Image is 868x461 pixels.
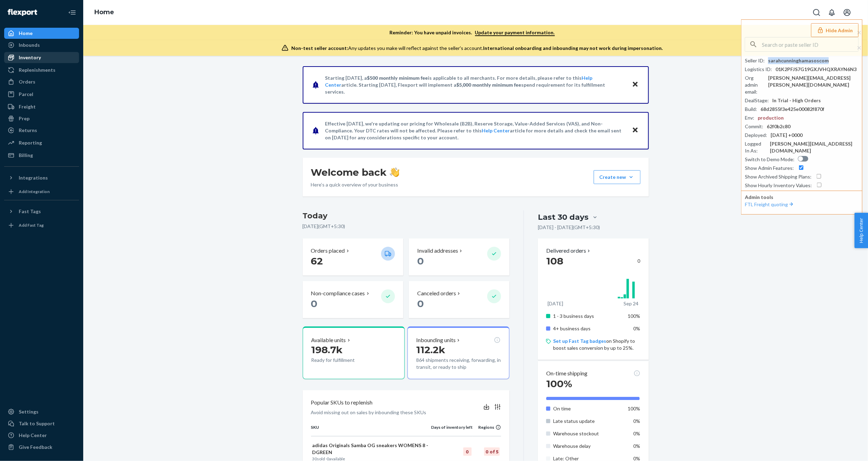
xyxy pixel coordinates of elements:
div: Talk to Support [19,420,55,427]
span: Support [15,5,40,11]
p: On-time shipping [546,369,587,377]
a: Reporting [4,137,79,148]
a: Set up Fast Tag badges [553,338,606,344]
div: Home [19,30,33,37]
a: Help Center [4,430,79,441]
a: Billing [4,150,79,161]
span: 100% [628,313,641,319]
span: 0% [634,325,641,331]
a: FTL Freight quoting [745,201,795,207]
h1: Welcome back [311,166,399,179]
p: [DATE] [548,300,563,307]
p: 1 - 3 business days [553,313,621,320]
div: Logistics ID : [745,66,772,73]
button: Integrations [4,172,79,183]
button: Non-compliance cases 0 [303,281,403,318]
div: 68d2855f3e425e00082f870f [760,106,824,113]
p: on Shopify to boost sales conversion by up to 25%. [553,338,640,351]
button: Help Center [854,213,868,248]
p: Sep 24 [624,300,638,307]
div: Show Admin Features : [745,165,794,172]
div: Parcel [19,91,33,98]
p: 4+ business days [553,325,621,332]
button: Talk to Support [4,418,79,429]
div: production [758,114,784,121]
div: 01K2PFJS7G19GXJVHQXRAYN6N3 [775,66,857,73]
div: Returns [19,127,37,134]
p: adidas Originals Samba OG sneakers WOMENS 8 - DGREEN [312,442,430,456]
a: Inventory [4,52,79,63]
span: $500 monthly minimum fee [367,75,428,81]
div: Show Archived Shipping Plans : [745,173,811,180]
a: Orders [4,76,79,87]
p: Reminder: You have unpaid invoices. [390,29,555,36]
div: Reporting [19,139,42,146]
div: Any updates you make will reflect against the seller's account. [291,45,663,52]
div: 0 [546,255,640,267]
p: Starting [DATE], a is applicable to all merchants. For more details, please refer to this article... [325,75,625,95]
div: [PERSON_NAME][EMAIL_ADDRESS][PERSON_NAME][DOMAIN_NAME] [768,75,859,88]
p: Admin tools [745,194,859,201]
p: [DATE] ( GMT+5:30 ) [303,223,510,230]
button: Create new [594,170,641,184]
div: In Trial - High Orders [772,97,821,104]
div: Build : [745,106,757,113]
div: Prep [19,115,29,122]
p: [DATE] - [DATE] ( GMT+5:30 ) [538,224,600,231]
p: Warehouse stockout [553,430,621,437]
button: Delivered orders [546,247,592,255]
a: Freight [4,101,79,112]
a: Add Integration [4,186,79,197]
button: Fast Tags [4,206,79,217]
p: Here’s a quick overview of your business [311,181,399,188]
span: 112.2k [416,344,445,356]
span: 0% [634,418,641,424]
div: Freight [19,103,36,110]
div: Integrations [19,174,48,181]
div: Commit : [745,123,763,130]
a: Settings [4,406,79,417]
a: Update your payment information. [475,29,555,36]
button: Close Navigation [65,6,79,19]
span: 108 [546,255,563,267]
div: Add Integration [19,189,50,194]
button: Open account menu [840,6,854,19]
a: Replenishments [4,64,79,76]
div: Inbounds [19,42,40,49]
span: 100% [546,378,572,390]
a: Parcel [4,89,79,100]
p: Warehouse delay [553,443,621,450]
div: 62f0b2c80 [767,123,790,130]
div: Replenishments [19,67,55,73]
div: Last 30 days [538,212,588,223]
img: Flexport logo [8,9,37,16]
div: Regions [473,424,501,430]
button: Invalid addresses 0 [409,238,509,276]
span: 198.7k [311,344,343,356]
div: Switch to Demo Mode : [745,156,794,163]
span: 0 [417,255,424,267]
button: Give Feedback [4,442,79,453]
button: Available units198.7kReady for fulfillment [303,327,405,379]
div: 0 [463,447,472,456]
div: Logged In As : [745,140,766,154]
a: Home [4,28,79,39]
p: Canceled orders [417,289,456,297]
p: Avoid missing out on sales by inbounding these SKUs [311,409,427,416]
span: 0% [634,443,641,449]
div: Give Feedback [19,444,52,451]
span: International onboarding and inbounding may not work during impersonation. [483,45,663,51]
input: Search or paste seller ID [762,37,858,51]
div: 0 of 5 [484,447,500,456]
button: Close [631,80,640,90]
div: Inventory [19,54,41,61]
button: Orders placed 62 [303,238,403,276]
div: Add Fast Tag [19,222,44,228]
button: Open notifications [825,6,839,19]
p: Effective [DATE], we're updating our pricing for Wholesale (B2B), Reserve Storage, Value-Added Se... [325,120,625,141]
a: Help Center [482,128,510,133]
p: Late status update [553,418,621,425]
h3: Today [303,210,510,221]
p: On time [553,405,621,412]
